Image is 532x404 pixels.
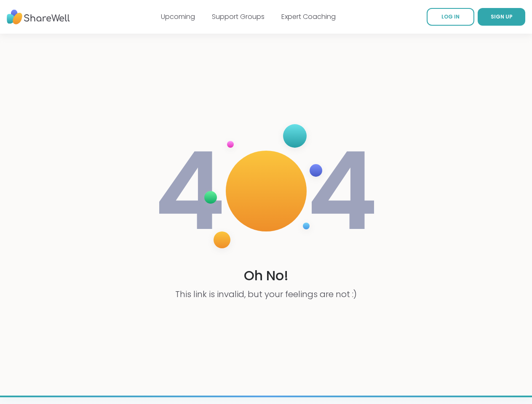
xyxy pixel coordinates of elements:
[281,12,336,21] a: Expert Coaching
[154,116,378,266] img: 404
[7,5,70,29] img: ShareWell Nav Logo
[478,8,525,26] a: SIGN UP
[427,8,474,26] a: LOG IN
[175,288,357,300] p: This link is invalid, but your feelings are not :)
[212,12,265,21] a: Support Groups
[161,12,195,21] a: Upcoming
[491,13,513,20] span: SIGN UP
[441,13,460,20] span: LOG IN
[244,266,289,285] h1: Oh No!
